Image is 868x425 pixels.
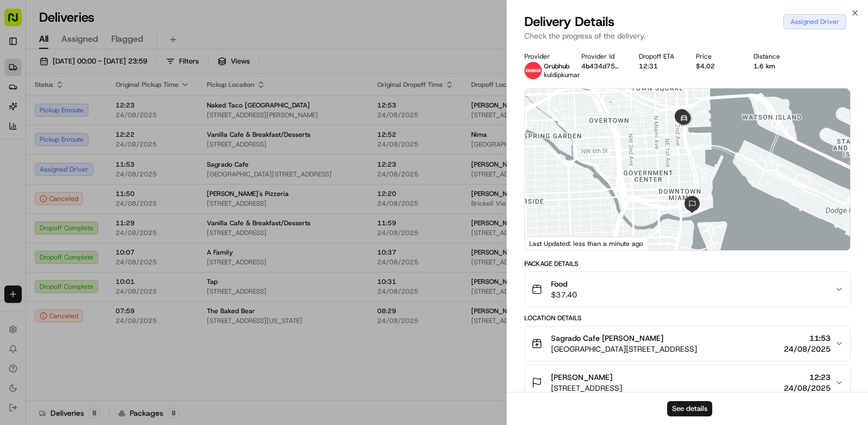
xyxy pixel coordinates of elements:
button: See details [667,401,712,416]
span: [GEOGRAPHIC_DATA][STREET_ADDRESS] [551,344,697,354]
div: $4.02 [696,62,736,71]
div: Location Details [524,314,851,322]
div: Price [696,52,736,61]
span: Sagrado Cafe [PERSON_NAME] [551,333,663,344]
button: 4b434d75-7906-5a57-9219-d87845278a33 [581,62,622,71]
div: Package Details [524,259,851,268]
div: Distance [753,52,794,61]
span: 24/08/2025 [784,344,831,354]
div: Dropoff ETA [639,52,679,61]
span: 11:53 [784,333,831,344]
div: 1.6 km [753,62,794,71]
div: 12:31 [639,62,679,71]
div: Provider Id [581,52,622,61]
span: 12:23 [784,372,831,383]
span: 24/08/2025 [784,383,831,394]
span: kuldipkumar [544,71,580,79]
div: Provider [524,52,565,61]
span: Delivery Details [524,13,614,30]
span: Food [551,278,577,289]
span: [PERSON_NAME] [551,372,612,383]
span: [STREET_ADDRESS] [551,383,622,394]
div: Last Updated: less than a minute ago [525,237,648,250]
span: $37.40 [551,289,577,300]
button: Sagrado Cafe [PERSON_NAME][GEOGRAPHIC_DATA][STREET_ADDRESS]11:5324/08/2025 [525,326,850,361]
p: Check the progress of the delivery. [524,30,851,41]
button: [PERSON_NAME][STREET_ADDRESS]12:2324/08/2025 [525,365,850,400]
button: Food$37.40 [525,272,850,307]
span: Grubhub [544,62,569,71]
img: 5e692f75ce7d37001a5d71f1 [524,62,542,79]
